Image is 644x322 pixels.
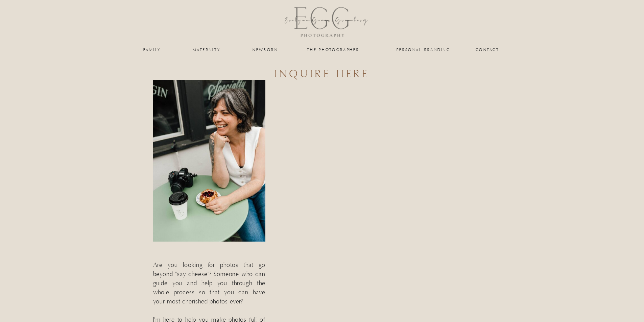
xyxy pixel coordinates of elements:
[396,48,451,52] a: personal branding
[476,48,500,52] a: Contact
[196,67,449,72] h3: inquire here
[139,48,166,52] a: family
[252,48,279,52] a: newborn
[193,48,220,52] a: maternity
[300,48,367,52] a: the photographer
